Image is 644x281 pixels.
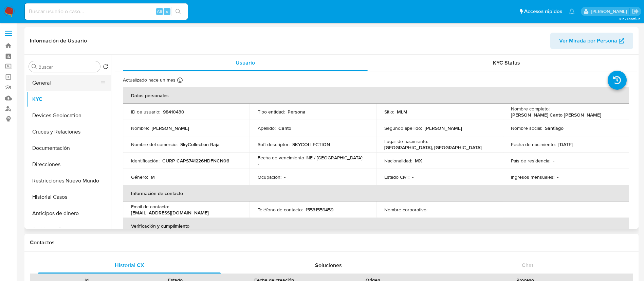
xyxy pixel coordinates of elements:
[166,8,168,15] span: s
[258,174,281,180] p: Ocupación :
[26,91,111,107] button: KYC
[278,125,291,131] p: Canto
[123,185,629,201] th: Información de contacto
[569,8,575,14] a: Notificaciones
[384,174,409,180] p: Estado Civil :
[103,64,108,71] button: Volver al orden por defecto
[412,174,413,180] p: -
[25,7,188,16] input: Buscar usuario o caso...
[171,7,185,16] button: search-icon
[162,158,229,164] p: CURP CAPS741226HDFNCN06
[26,189,111,205] button: Historial Casos
[284,174,286,180] p: -
[131,109,160,115] p: ID de usuario :
[123,77,176,83] p: Actualizado hace un mes
[26,156,111,173] button: Direcciones
[415,158,422,164] p: MX
[38,64,97,70] input: Buscar
[384,138,428,144] p: Lugar de nacimiento :
[131,158,160,164] p: Identificación :
[511,112,601,118] p: [PERSON_NAME] Canto [PERSON_NAME]
[292,141,330,147] p: SKYCOLLECTION
[258,125,276,131] p: Apellido :
[26,173,111,189] button: Restricciones Nuevo Mundo
[553,158,554,164] p: -
[26,107,111,124] button: Devices Geolocation
[131,141,178,147] p: Nombre del comercio :
[511,174,554,180] p: Ingresos mensuales :
[30,239,633,246] h1: Contactos
[258,109,285,115] p: Tipo entidad :
[511,158,550,164] p: País de residencia :
[26,222,111,238] button: Archivos adjuntos
[26,124,111,140] button: Cruces y Relaciones
[30,37,87,44] h1: Información de Usuario
[511,106,550,112] p: Nombre completo :
[123,87,629,104] th: Datos personales
[152,125,189,131] p: [PERSON_NAME]
[384,109,394,115] p: Sitio :
[493,59,520,67] span: KYC Status
[288,109,306,115] p: Persona
[545,125,564,131] p: Santiago
[123,218,629,234] th: Verificación y cumplimiento
[258,207,303,213] p: Teléfono de contacto :
[180,141,220,147] p: SkyCollection Baja
[425,125,462,131] p: [PERSON_NAME]
[384,207,427,213] p: Nombre corporativo :
[559,33,617,49] span: Ver Mirada por Persona
[131,125,149,131] p: Nombre :
[522,261,533,269] span: Chat
[236,59,255,67] span: Usuario
[157,8,162,15] span: Alt
[397,109,407,115] p: MLM
[163,109,184,115] p: 98410430
[131,210,209,216] p: [EMAIL_ADDRESS][DOMAIN_NAME]
[384,158,412,164] p: Nacionalidad :
[511,125,542,131] p: Nombre social :
[384,125,422,131] p: Segundo apellido :
[258,141,290,147] p: Soft descriptor :
[315,261,342,269] span: Soluciones
[26,140,111,156] button: Documentación
[550,33,633,49] button: Ver Mirada por Persona
[384,144,482,151] p: [GEOGRAPHIC_DATA], [GEOGRAPHIC_DATA]
[26,205,111,222] button: Anticipos de dinero
[524,8,562,15] span: Accesos rápidos
[591,8,629,15] p: alicia.aldreteperez@mercadolibre.com.mx
[258,161,259,167] p: -
[32,64,37,69] button: Buscar
[26,75,106,91] button: General
[151,174,155,180] p: M
[306,207,333,213] p: 15531559459
[115,261,144,269] span: Historial CX
[258,155,363,161] p: Fecha de vencimiento INE / [GEOGRAPHIC_DATA] :
[131,204,169,210] p: Email de contacto :
[558,141,573,147] p: [DATE]
[632,8,639,15] a: Salir
[557,174,558,180] p: -
[430,207,431,213] p: -
[511,141,556,147] p: Fecha de nacimiento :
[131,174,148,180] p: Género :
